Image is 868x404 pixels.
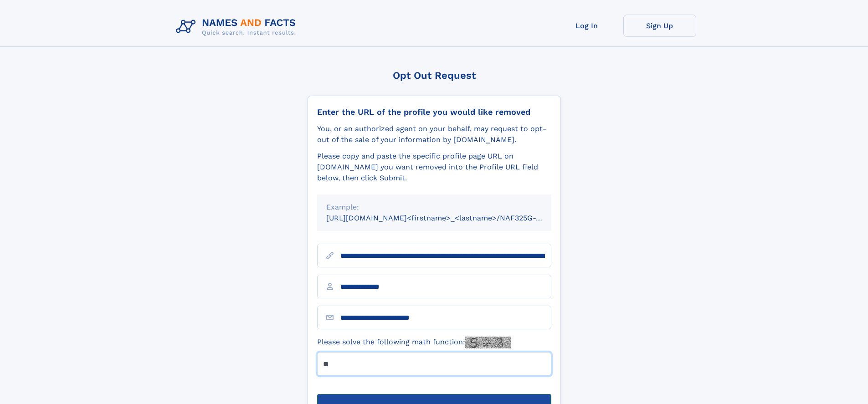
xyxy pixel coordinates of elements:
[172,15,303,39] img: Logo Names and Facts
[326,202,542,213] div: Example:
[317,151,551,184] div: Please copy and paste the specific profile page URL on [DOMAIN_NAME] you want removed into the Pr...
[317,107,551,117] div: Enter the URL of the profile you would like removed
[308,70,561,81] div: Opt Out Request
[550,15,623,37] a: Log In
[326,214,569,222] small: [URL][DOMAIN_NAME]<firstname>_<lastname>/NAF325G-xxxxxxxx
[623,15,696,37] a: Sign Up
[317,337,511,348] label: Please solve the following math function:
[317,123,551,145] div: You, or an authorized agent on your behalf, may request to opt-out of the sale of your informatio...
